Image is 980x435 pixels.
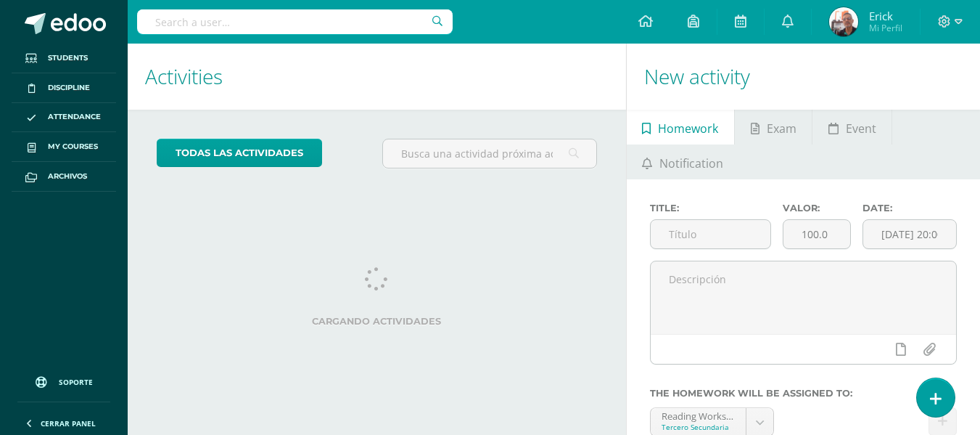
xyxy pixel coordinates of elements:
div: Reading Workshop 'A' [662,408,736,422]
span: Soporte [59,377,93,387]
input: Fecha de entrega [863,220,956,248]
a: Exam [735,110,812,145]
label: The homework will be assigned to: [650,388,957,399]
span: Discipline [48,82,90,94]
input: Título [651,220,770,248]
a: Soporte [17,362,110,398]
a: Discipline [12,73,116,103]
h1: Activities [145,44,609,110]
input: Busca una actividad próxima aquí... [383,139,596,168]
span: Homework [658,111,718,146]
span: Event [846,111,876,146]
h1: New activity [644,44,963,110]
a: Attendance [12,103,116,133]
input: Search a user… [137,9,453,34]
span: Erick [869,9,902,23]
span: Mi Perfil [869,22,902,34]
span: Students [48,52,88,64]
img: 55017845fec2dd1e23d86bbbd8458b68.png [829,7,858,36]
span: Cerrar panel [41,418,96,428]
span: Attendance [48,111,101,123]
a: Students [12,44,116,73]
input: Puntos máximos [783,220,850,248]
a: Homework [627,110,734,145]
a: todas las Actividades [157,139,322,167]
span: Archivos [48,171,87,182]
label: Valor: [783,203,851,214]
span: My courses [48,141,98,153]
label: Date: [862,203,957,214]
a: Archivos [12,162,116,192]
label: Cargando actividades [157,316,597,327]
span: Exam [767,111,796,146]
a: Notification [627,145,739,179]
div: Tercero Secundaria [662,422,736,432]
label: Title: [650,203,771,214]
a: Event [812,110,892,145]
span: Notification [659,146,723,181]
a: My courses [12,132,116,162]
